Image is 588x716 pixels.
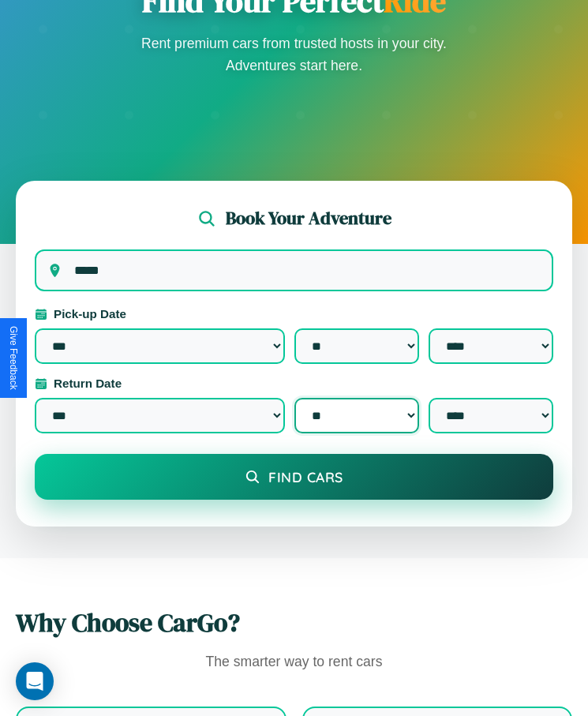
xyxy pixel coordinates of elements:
p: The smarter way to rent cars [16,650,572,675]
div: Give Feedback [8,326,19,390]
label: Pick-up Date [35,307,553,321]
p: Rent premium cars from trusted hosts in your city. Adventures start here. [137,32,452,77]
h2: Book Your Adventure [226,206,391,231]
label: Return Date [35,377,553,390]
button: Find Cars [35,454,553,500]
div: Open Intercom Messenger [16,662,54,700]
h2: Why Choose CarGo? [16,605,572,640]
